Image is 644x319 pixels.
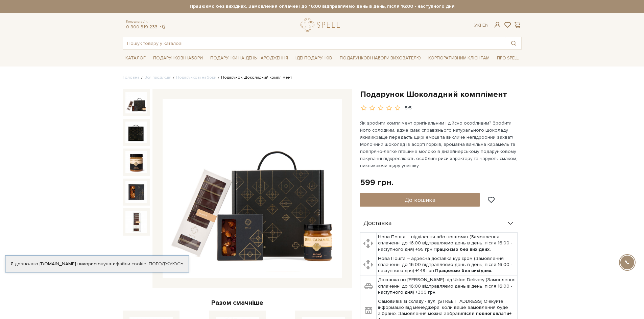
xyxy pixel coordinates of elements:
a: En [482,22,488,28]
button: Пошук товару у каталозі [506,37,521,49]
a: Каталог [123,53,148,63]
a: Вся продукція [144,75,171,80]
a: Подарункові набори [176,75,216,80]
a: Подарункові набори [150,53,206,63]
div: Ук [474,22,488,28]
h1: Подарунок Шоколадний комплімент [360,89,522,100]
td: Нова Пошта – відділення або поштомат (Замовлення сплаченні до 16:00 відправляємо день в день, піс... [377,233,518,254]
a: Подарунки на День народження [208,53,291,63]
a: Подарункові набори вихователю [337,52,424,64]
a: Ідеї подарунків [293,53,335,63]
a: Корпоративним клієнтам [426,52,492,64]
span: Доставка [363,220,392,227]
img: Подарунок Шоколадний комплімент [125,122,147,143]
img: Подарунок Шоколадний комплімент [125,211,147,233]
a: Погоджуюсь [149,261,183,267]
img: Подарунок Шоколадний комплімент [125,181,147,203]
img: Подарунок Шоколадний комплімент [163,99,342,278]
span: | [480,22,481,28]
span: Консультація: [126,20,166,24]
div: 599 грн. [360,177,393,188]
img: Подарунок Шоколадний комплімент [125,151,147,173]
li: Подарунок Шоколадний комплімент [216,75,292,81]
img: Подарунок Шоколадний комплімент [125,92,147,113]
a: logo [301,18,343,32]
div: Я дозволяю [DOMAIN_NAME] використовувати [5,261,189,267]
button: До кошика [360,193,480,207]
a: 0 800 319 233 [126,24,158,30]
div: Разом смачніше [123,298,352,307]
div: 5/5 [405,105,412,111]
input: Пошук товару у каталозі [123,37,506,49]
td: Доставка по [PERSON_NAME] від Uklon Delivery (Замовлення сплаченні до 16:00 відправляємо день в д... [377,275,518,297]
b: Працюємо без вихідних. [435,268,493,273]
a: файли cookie [116,261,146,267]
a: Про Spell [494,53,521,63]
p: Як зробити комплімент оригінальним і дійсно особливим? Зробити його солодким, адже смак справжньо... [360,119,519,169]
strong: Працюємо без вихідних. Замовлення оплачені до 16:00 відправляємо день в день, після 16:00 - насту... [123,3,522,9]
a: Головна [123,75,140,80]
b: після повної оплати [462,311,509,316]
a: telegram [159,24,166,30]
span: До кошика [405,196,435,204]
b: Працюємо без вихідних. [433,246,491,252]
td: Нова Пошта – адресна доставка кур'єром (Замовлення сплаченні до 16:00 відправляємо день в день, п... [377,254,518,275]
